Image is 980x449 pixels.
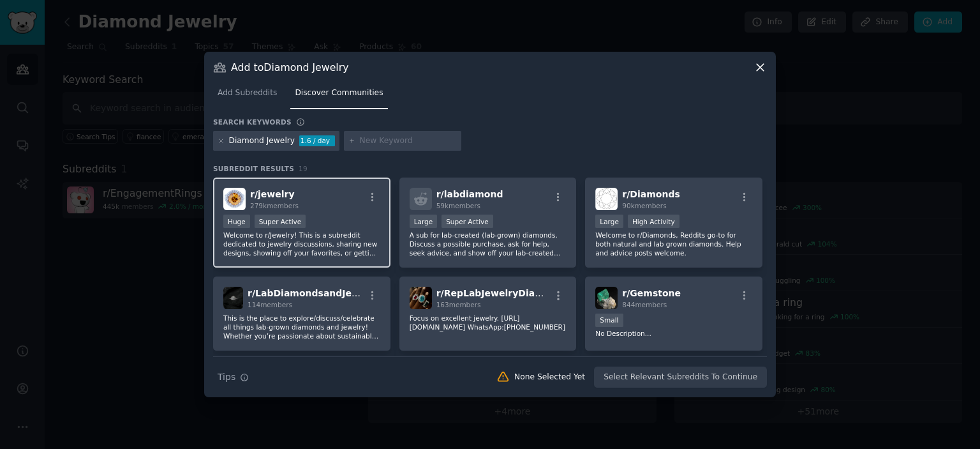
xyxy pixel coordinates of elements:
[248,301,292,308] span: 114 members
[218,370,235,384] span: Tips
[299,135,335,147] div: 1.6 / day
[255,215,306,228] div: Super Active
[360,135,457,147] input: New Keyword
[595,215,623,228] div: Large
[250,202,299,209] span: 279k members
[514,372,585,383] div: None Selected Yet
[223,188,246,210] img: jewelry
[595,329,752,338] p: No Description...
[436,189,503,199] span: r/ labdiamond
[622,202,666,209] span: 90k members
[213,366,253,388] button: Tips
[595,287,618,309] img: Gemstone
[436,301,481,308] span: 163 members
[410,215,438,228] div: Large
[248,288,379,298] span: r/ LabDiamondsandJewelry
[213,83,281,109] a: Add Subreddits
[595,314,623,327] div: Small
[436,202,480,209] span: 59k members
[295,88,383,99] span: Discover Communities
[223,314,380,340] p: This is the place to explore/discuss/celebrate all things lab-grown diamonds and jewelry! Whether...
[218,88,277,99] span: Add Subreddits
[250,189,295,199] span: r/ jewelry
[223,287,243,309] img: LabDiamondsandJewelry
[622,288,681,298] span: r/ Gemstone
[595,188,618,210] img: Diamonds
[290,83,387,109] a: Discover Communities
[223,231,380,257] p: Welcome to r/Jewelry! This is a subreddit dedicated to jewelry discussions, sharing new designs, ...
[229,135,295,147] div: Diamond Jewelry
[410,231,567,257] p: A sub for lab-created (lab-grown) diamonds. Discuss a possible purchase, ask for help, seek advic...
[442,215,493,228] div: Super Active
[436,288,563,298] span: r/ RepLabJewelryDiamond
[299,165,308,172] span: 19
[595,231,752,257] p: Welcome to r/Diamonds, Reddits go-to for both natural and lab grown diamonds. Help and advice pos...
[231,61,349,74] h3: Add to Diamond Jewelry
[622,301,667,308] span: 844 members
[410,314,567,331] p: Focus on excellent jewelry. [URL][DOMAIN_NAME] WhatsApp:[PHONE_NUMBER]
[213,118,292,126] h3: Search keywords
[213,164,294,173] span: Subreddit Results
[628,215,679,228] div: High Activity
[410,287,432,309] img: RepLabJewelryDiamond
[622,189,679,199] span: r/ Diamonds
[223,215,250,228] div: Huge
